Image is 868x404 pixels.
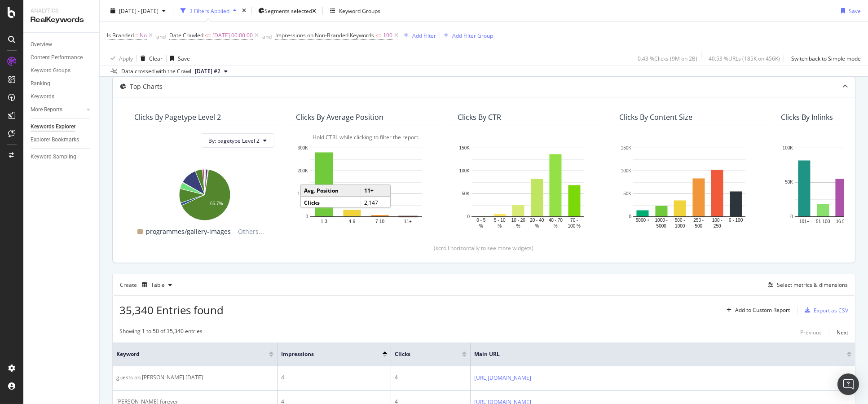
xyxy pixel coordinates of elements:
span: = [135,31,138,39]
text: 250 [714,224,721,228]
text: 250 - [693,218,704,223]
text: 100K [783,145,793,150]
text: % [516,224,520,228]
div: Select metrics & dimensions [777,281,848,289]
text: 7-10 [375,220,384,224]
button: Add to Custom Report [723,303,790,317]
div: Apply [119,54,133,62]
span: programmes/gallery-images [146,226,231,237]
div: RealKeywords [31,15,92,25]
div: Keyword Groups [31,66,70,75]
text: 100K [621,168,632,173]
span: <= [375,31,382,39]
text: 0 - 100 [729,218,743,223]
text: 5000 + [636,218,650,223]
div: Save [178,54,190,62]
button: Save [837,4,861,18]
div: Clicks By Average Position [296,113,383,122]
button: [DATE] - [DATE] [107,4,169,18]
text: 70 - [570,218,578,223]
div: Analytics [31,7,92,15]
a: Ranking [31,79,93,88]
div: More Reports [31,105,62,114]
a: Keywords [31,92,93,101]
span: Others... [235,226,268,237]
div: Switch back to Simple mode [791,54,861,62]
span: Is Branded [107,31,134,39]
span: Main URL [474,350,833,358]
div: (scroll horizontally to see more widgets) [123,244,844,252]
a: Keywords Explorer [31,122,93,132]
div: Table [151,282,165,288]
div: Content Performance [31,53,83,62]
div: and [156,32,166,40]
div: Clicks By Content Size [619,113,692,122]
div: 4 [281,373,387,382]
text: 1-3 [321,220,327,224]
div: Clicks By Inlinks [781,113,833,122]
text: 11+ [404,220,412,224]
button: Add Filter Group [440,30,493,41]
text: 150K [459,145,470,150]
div: Create [120,278,176,292]
text: 51-100 [816,220,830,224]
div: Keywords [31,92,54,101]
text: 65.7% [210,202,223,206]
div: 0.43 % Clicks ( 9M on 2B ) [638,54,697,62]
button: By: pagetype Level 2 [201,133,274,148]
div: Export as CSV [814,307,848,314]
span: 35,340 Entries found [119,303,224,317]
span: Segments selected [264,7,312,14]
text: 50K [785,180,793,185]
svg: A chart. [134,165,274,222]
text: 500 [695,224,702,228]
text: 5 - 10 [494,218,506,223]
button: Switch back to Simple mode [788,51,861,66]
div: Data crossed with the Crawl [121,67,191,75]
div: Previous [800,329,822,336]
div: 4 [395,373,467,382]
button: Export as CSV [801,303,848,317]
text: 50K [462,191,470,196]
button: 3 Filters Applied [177,4,240,18]
text: % [535,224,539,228]
span: Clicks [395,350,449,358]
text: 0 [790,214,793,219]
button: Next [837,327,848,338]
svg: A chart. [619,143,759,229]
span: By: pagetype Level 2 [208,137,260,145]
div: 40.53 % URLs ( 185K on 456K ) [709,54,780,62]
div: 3 Filters Applied [189,7,229,14]
text: 1000 - [655,218,668,223]
text: 150K [621,145,632,150]
text: 20 - 40 [530,218,544,223]
text: 500 - [675,218,685,223]
div: Showing 1 to 50 of 35,340 entries [119,327,203,338]
div: Ranking [31,79,50,88]
div: Explorer Bookmarks [31,135,79,145]
button: Table [138,278,176,292]
button: Clear [137,51,163,66]
button: [DATE] #2 [191,66,231,77]
a: Keyword Groups [31,66,93,75]
div: Keywords Explorer [31,122,75,132]
text: 200K [298,168,308,173]
text: 40 - 70 [549,218,563,223]
text: 0 [467,214,470,219]
div: times [240,6,248,15]
div: Overview [31,40,52,49]
text: 0 [305,214,308,219]
text: % [554,224,558,228]
span: [DATE] 00:00:00 [212,29,253,42]
span: No [140,29,147,42]
div: Keyword Sampling [31,152,76,162]
a: More Reports [31,105,84,114]
div: Clicks By CTR [458,113,501,122]
text: 101+ [799,220,810,224]
div: Open Intercom Messenger [837,373,859,395]
span: Keyword [116,350,256,358]
button: and [156,29,166,44]
div: A chart. [458,143,598,229]
div: Clicks By pagetype Level 2 [134,113,221,122]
